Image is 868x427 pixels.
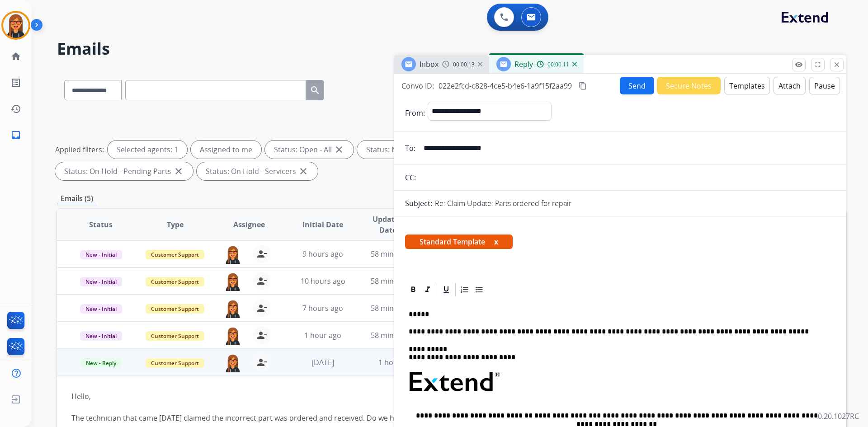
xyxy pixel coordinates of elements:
[80,304,122,314] span: New - Initial
[233,219,265,230] span: Assignee
[435,198,571,209] p: Re: Claim Update: Parts ordered for repair
[224,326,242,345] img: agent-avatar
[301,276,345,286] span: 10 hours ago
[304,330,341,340] span: 1 hour ago
[3,13,28,38] img: avatar
[420,59,439,69] span: Inbox
[514,59,533,69] span: Reply
[256,276,267,286] mat-icon: person_remove
[146,250,204,259] span: Customer Support
[167,219,184,230] span: Type
[146,277,204,286] span: Customer Support
[458,283,472,296] div: Ordered List
[89,219,113,230] span: Status
[453,61,475,68] span: 00:00:13
[173,166,184,177] mat-icon: close
[405,172,416,183] p: CC:
[298,166,309,177] mat-icon: close
[809,77,840,94] button: Pause
[302,303,343,313] span: 7 hours ago
[71,413,684,423] div: The technician that came [DATE] claimed the incorrect part was ordered and received. Do we have a...
[334,144,344,155] mat-icon: close
[10,51,21,62] mat-icon: home
[814,61,822,69] mat-icon: fullscreen
[406,283,420,296] div: Bold
[265,141,354,159] div: Status: Open - All
[191,141,261,159] div: Assigned to me
[224,353,242,372] img: agent-avatar
[357,141,453,159] div: Status: New - Initial
[310,85,321,96] mat-icon: search
[302,219,343,230] span: Initial Date
[80,277,122,286] span: New - Initial
[55,162,193,180] div: Status: On Hold - Pending Parts
[146,358,204,368] span: Customer Support
[774,77,806,94] button: Attach
[256,303,267,314] mat-icon: person_remove
[371,303,423,313] span: 58 minutes ago
[371,249,423,259] span: 58 minutes ago
[224,272,242,291] img: agent-avatar
[439,283,453,296] div: Underline
[833,61,841,69] mat-icon: close
[224,245,242,264] img: agent-avatar
[405,108,425,118] p: From:
[55,144,104,155] p: Applied filters:
[657,77,721,94] button: Secure Notes
[405,143,415,154] p: To:
[371,330,423,340] span: 58 minutes ago
[57,193,97,204] p: Emails (5)
[724,77,770,94] button: Templates
[405,235,513,249] span: Standard Template
[224,299,242,318] img: agent-avatar
[401,80,434,91] p: Convo ID:
[256,249,267,259] mat-icon: person_remove
[405,198,432,209] p: Subject:
[620,77,654,94] button: Send
[472,283,486,296] div: Bullet List
[146,331,204,341] span: Customer Support
[421,283,434,296] div: Italic
[311,357,334,367] span: [DATE]
[547,61,569,68] span: 00:00:11
[494,236,498,247] button: x
[378,357,415,367] span: 1 hour ago
[256,357,267,368] mat-icon: person_remove
[439,81,572,91] span: 022e2fcd-c828-4ce5-b4e6-1a9f15f2aa99
[371,276,423,286] span: 58 minutes ago
[146,304,204,314] span: Customer Support
[302,249,343,259] span: 9 hours ago
[10,103,21,114] mat-icon: history
[10,77,21,88] mat-icon: list_alt
[57,40,846,58] h2: Emails
[80,331,122,341] span: New - Initial
[256,330,267,341] mat-icon: person_remove
[197,162,318,180] div: Status: On Hold - Servicers
[108,141,187,159] div: Selected agents: 1
[80,358,122,368] span: New - Reply
[818,411,859,422] p: 0.20.1027RC
[579,82,587,90] mat-icon: content_copy
[795,61,803,69] mat-icon: remove_red_eye
[80,250,122,259] span: New - Initial
[10,130,21,141] mat-icon: inbox
[368,214,409,235] span: Updated Date
[71,391,684,402] div: Hello,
